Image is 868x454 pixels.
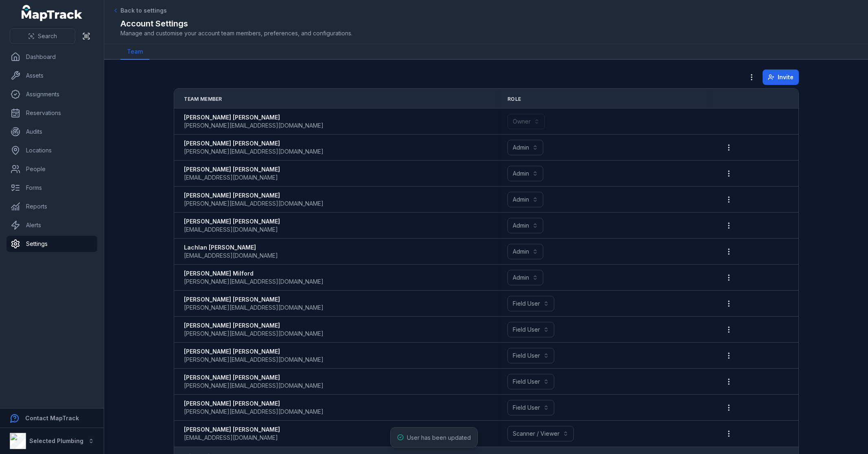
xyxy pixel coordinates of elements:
span: [PERSON_NAME][EMAIL_ADDRESS][DOMAIN_NAME] [184,382,324,390]
a: MapTrack [22,5,83,21]
span: [PERSON_NAME][EMAIL_ADDRESS][DOMAIN_NAME] [184,278,324,286]
a: Forms [7,180,97,196]
strong: [PERSON_NAME] [PERSON_NAME] [184,321,324,330]
strong: Contact MapTrack [25,415,79,421]
span: [PERSON_NAME][EMAIL_ADDRESS][DOMAIN_NAME] [184,330,324,338]
a: Dashboard [7,49,97,65]
a: Back to settings [112,7,167,15]
button: Field User [507,400,554,415]
a: Locations [7,142,97,159]
strong: [PERSON_NAME] Milford [184,269,324,278]
a: Audits [7,124,97,140]
span: [PERSON_NAME][EMAIL_ADDRESS][DOMAIN_NAME] [184,304,324,312]
span: Manage and customise your account team members, preferences, and configurations. [120,29,852,37]
span: Back to settings [120,7,167,15]
button: Scanner / Viewer [507,426,574,441]
strong: Lachlan [PERSON_NAME] [184,243,278,252]
span: [EMAIL_ADDRESS][DOMAIN_NAME] [184,174,278,182]
span: [EMAIL_ADDRESS][DOMAIN_NAME] [184,226,278,234]
strong: [PERSON_NAME] [PERSON_NAME] [184,165,280,174]
strong: [PERSON_NAME] [PERSON_NAME] [184,400,324,408]
button: Field User [507,374,554,389]
strong: [PERSON_NAME] [PERSON_NAME] [184,191,324,200]
span: [PERSON_NAME][EMAIL_ADDRESS][DOMAIN_NAME] [184,356,324,364]
span: [PERSON_NAME][EMAIL_ADDRESS][DOMAIN_NAME] [184,122,324,130]
span: [PERSON_NAME][EMAIL_ADDRESS][DOMAIN_NAME] [184,200,324,208]
button: Field User [507,296,554,311]
a: People [7,161,97,177]
span: [PERSON_NAME][EMAIL_ADDRESS][DOMAIN_NAME] [184,408,324,416]
a: Reservations [7,105,97,121]
a: Reports [7,198,97,215]
strong: [PERSON_NAME] [PERSON_NAME] [184,348,324,356]
a: Settings [7,236,97,252]
button: Admin [507,244,543,259]
button: Field User [507,348,554,363]
button: Admin [507,270,543,285]
span: [PERSON_NAME][EMAIL_ADDRESS][DOMAIN_NAME] [184,148,324,156]
span: Team Member [184,96,222,102]
button: Search [10,28,75,44]
strong: [PERSON_NAME] [PERSON_NAME] [184,139,324,148]
strong: [PERSON_NAME] [PERSON_NAME] [184,374,324,382]
button: Admin [507,140,543,155]
a: Assignments [7,86,97,102]
span: [EMAIL_ADDRESS][DOMAIN_NAME] [184,434,278,442]
strong: [PERSON_NAME] [PERSON_NAME] [184,295,324,304]
a: Alerts [7,217,97,233]
span: Role [507,96,521,102]
a: Assets [7,67,97,84]
span: User has been updated [407,434,471,441]
span: Invite [778,73,794,81]
strong: [PERSON_NAME] [PERSON_NAME] [184,217,280,226]
button: Field User [507,322,554,337]
strong: Selected Plumbing [29,437,83,444]
button: Invite [763,70,799,85]
button: Admin [507,166,543,181]
a: Team [120,44,149,60]
span: [EMAIL_ADDRESS][DOMAIN_NAME] [184,252,278,260]
h2: Account Settings [120,18,852,29]
button: Admin [507,192,543,207]
span: Search [38,32,57,40]
strong: [PERSON_NAME] [PERSON_NAME] [184,113,324,122]
button: Admin [507,218,543,233]
strong: [PERSON_NAME] [PERSON_NAME] [184,426,280,434]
